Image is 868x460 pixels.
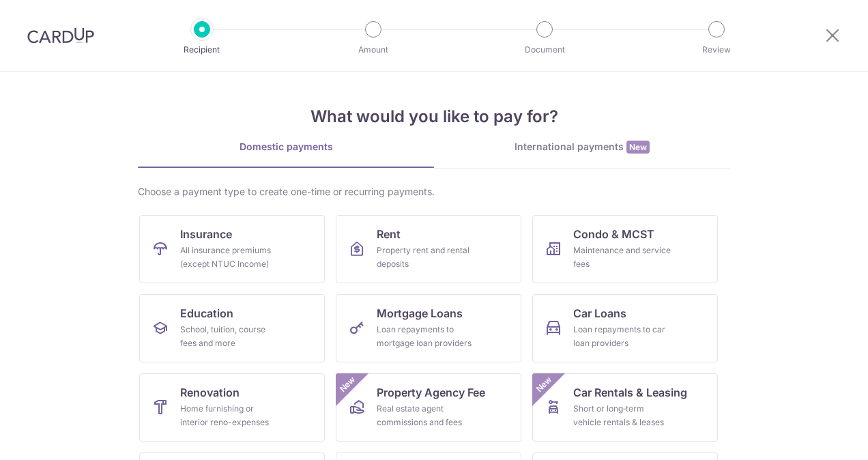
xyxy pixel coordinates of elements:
div: Maintenance and service fees [573,244,671,271]
span: Mortgage Loans [377,305,463,321]
div: All insurance premiums (except NTUC Income) [180,244,278,271]
a: Condo & MCSTMaintenance and service fees [532,215,718,283]
p: Amount [323,43,424,57]
span: New [626,141,650,154]
span: Insurance [180,226,232,242]
a: Mortgage LoansLoan repayments to mortgage loan providers [336,294,521,362]
div: International payments [434,140,730,154]
div: Choose a payment type to create one-time or recurring payments. [138,185,730,199]
span: Car Rentals & Leasing [573,384,687,401]
a: Property Agency FeeReal estate agent commissions and feesNew [336,373,521,442]
p: Recipient [151,43,252,57]
p: Document [494,43,595,57]
span: Condo & MCST [573,226,654,242]
h4: What would you like to pay for? [138,104,730,129]
div: Loan repayments to car loan providers [573,323,671,350]
p: Review [666,43,767,57]
div: Real estate agent commissions and fees [377,402,475,429]
div: Property rent and rental deposits [377,244,475,271]
div: Home furnishing or interior reno-expenses [180,402,278,429]
span: Property Agency Fee [377,384,485,401]
div: School, tuition, course fees and more [180,323,278,350]
div: Domestic payments [138,140,434,154]
span: New [533,373,555,396]
a: EducationSchool, tuition, course fees and more [139,294,325,362]
img: CardUp [27,27,94,44]
a: Car LoansLoan repayments to car loan providers [532,294,718,362]
a: InsuranceAll insurance premiums (except NTUC Income) [139,215,325,283]
div: Short or long‑term vehicle rentals & leases [573,402,671,429]
a: Car Rentals & LeasingShort or long‑term vehicle rentals & leasesNew [532,373,718,442]
a: RenovationHome furnishing or interior reno-expenses [139,373,325,442]
span: Renovation [180,384,240,401]
span: New [336,373,359,396]
span: Education [180,305,233,321]
span: Car Loans [573,305,626,321]
a: RentProperty rent and rental deposits [336,215,521,283]
div: Loan repayments to mortgage loan providers [377,323,475,350]
span: Rent [377,226,401,242]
